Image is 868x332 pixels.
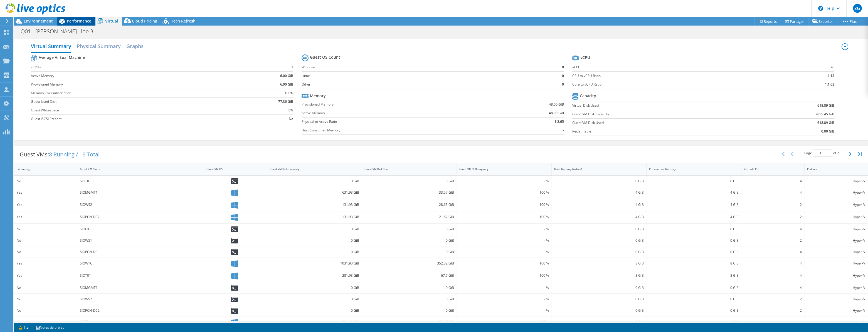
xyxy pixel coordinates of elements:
div: Virtual CPU [744,167,795,171]
div: 131.93 GiB [270,202,359,208]
div: 4 [744,249,802,255]
span: Cloud Pricing [132,18,157,24]
span: Performance [67,18,91,24]
div: 2 [744,202,802,208]
label: Core to vCPU Ratio [572,82,775,87]
label: Provisioned Memory [31,82,236,87]
a: Partager [781,17,808,26]
div: SIOWS2 [80,296,201,302]
div: Used Memory (Active) [554,167,637,171]
div: Hyper-V [807,308,865,314]
div: Yes [17,214,75,220]
div: - % [459,296,549,302]
b: Memory [310,93,326,99]
div: 352.32 GiB [364,260,454,266]
span: 2 [837,151,839,155]
div: SIOW1C [80,260,201,266]
label: vCPU [572,64,775,70]
div: 4 GiB [649,214,739,220]
h2: Virtual Summary [31,41,71,53]
label: Memory Oversubscription [31,90,236,96]
div: Provisioned Memory [649,167,732,171]
div: 4 GiB [554,214,644,220]
div: No [17,238,75,244]
div: 8 GiB [554,260,644,266]
label: CPU to vCPU Ratio [572,73,775,79]
b: 48.00 GiB [549,110,564,116]
div: 0 GiB [649,238,739,244]
div: 1031.93 GiB [270,260,359,266]
div: 4 [744,226,802,232]
label: vCPUs [31,64,236,70]
div: SIOMGMT1 [80,189,201,196]
div: 4 [744,273,802,279]
div: 2 [744,214,802,220]
div: Yes [17,189,75,196]
a: Exporter [808,17,837,26]
input: jump to page [813,149,832,157]
b: 48.00 GiB [549,102,564,107]
div: 4 [744,285,802,291]
label: Physical to Active Ratio [302,119,494,124]
span: Virtual [105,18,118,24]
div: 4 GiB [649,202,739,208]
div: 0 GiB [364,296,454,302]
span: Tech Refresh [171,18,196,24]
div: 4 [744,178,802,184]
div: 0 GiB [270,249,359,255]
b: 8 [562,64,564,70]
b: Guest OS Count [310,54,340,60]
span: Page of [804,149,839,157]
b: 0.00 GiB [821,129,834,134]
div: 0 GiB [649,308,739,314]
div: 21.82 GiB [364,214,454,220]
div: Yes [17,273,75,279]
div: Hyper-V [807,260,865,266]
div: 0 GiB [554,238,644,244]
div: SIOPCN-DC2 [80,308,201,314]
div: Hyper-V [807,296,865,302]
div: Yes [17,202,75,208]
label: Host Consumed Memory [302,128,494,133]
div: Hyper-V [807,189,865,196]
b: 618.89 GiB [817,103,834,108]
b: 618.89 GiB [817,120,834,126]
div: 67.7 GiB [364,273,454,279]
div: 4 [744,319,802,325]
div: 0 GiB [270,296,359,302]
b: 100% [285,90,293,96]
div: 631.93 GiB [270,189,359,196]
div: IsRunning [17,167,68,171]
div: 0 GiB [554,226,644,232]
label: Provisioned Memory [302,102,494,107]
label: Guest Used Disk [31,99,236,104]
div: 0 GiB [270,178,359,184]
b: 0 [562,82,564,87]
div: 0 GiB [554,249,644,255]
div: 4 [744,189,802,196]
div: 8 GiB [554,319,644,325]
div: 4 GiB [554,189,644,196]
div: SIOMGMT1 [80,285,201,291]
label: Other [302,82,551,87]
div: - % [459,249,549,255]
div: 28.63 GiB [364,202,454,208]
div: No [17,296,75,302]
div: 0 GiB [649,249,739,255]
label: Active Memory [31,73,236,79]
b: 77.36 GiB [278,99,293,104]
span: ZG [853,4,862,13]
span: 8 Running / 16 Total [49,151,100,158]
label: Windows [302,64,551,70]
div: 0 GiB [649,226,739,232]
div: - % [459,226,549,232]
a: Reports [754,17,781,26]
div: SIOT01 [80,273,201,279]
div: No [17,178,75,184]
b: 6.00 GiB [280,82,293,87]
div: 0 GiB [270,226,359,232]
label: Reclaimable [572,129,749,134]
div: 2 [744,296,802,302]
div: SIOWS1 [80,238,201,244]
div: 100 % [459,202,549,208]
